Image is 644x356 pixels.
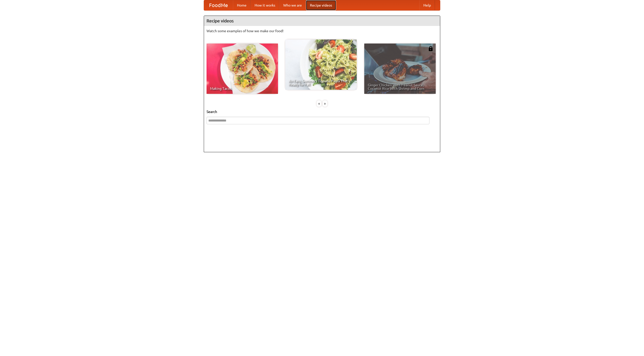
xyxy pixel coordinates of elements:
p: Watch some examples of how we make our food! [207,28,437,33]
a: Help [419,0,435,10]
a: FoodMe [204,0,233,10]
a: Home [233,0,251,10]
div: « [317,100,321,107]
span: An Easy, Summery Tomato Pasta That's Ready for Fall [289,79,353,86]
span: Making Tacos [210,87,274,90]
div: » [323,100,327,107]
img: 483408.png [428,46,433,51]
a: Recipe videos [306,0,336,10]
a: Making Tacos [207,44,278,94]
a: Who we are [279,0,306,10]
a: How it works [251,0,279,10]
h5: Search [207,109,437,114]
h4: Recipe videos [204,16,440,26]
a: An Easy, Summery Tomato Pasta That's Ready for Fall [285,39,357,90]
